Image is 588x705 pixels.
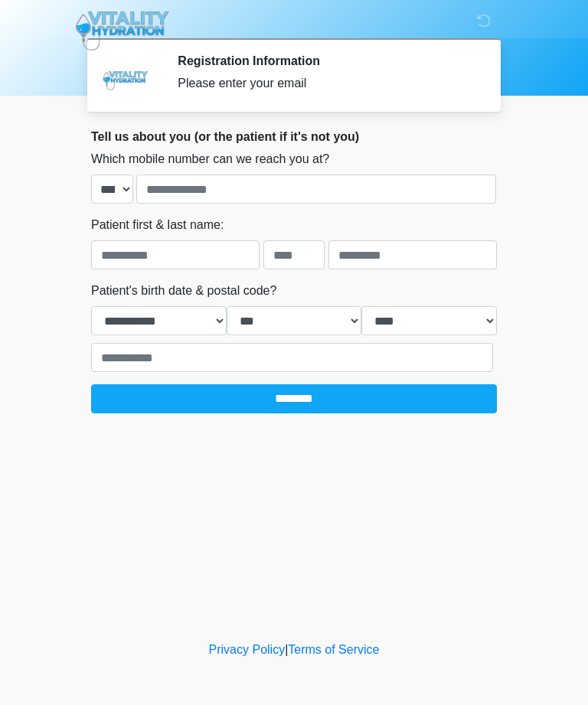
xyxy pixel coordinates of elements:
[91,216,224,234] label: Patient first & last name:
[178,74,474,93] div: Please enter your email
[91,150,329,168] label: Which mobile number can we reach you at?
[103,54,149,100] img: Agent Avatar
[209,643,286,656] a: Privacy Policy
[91,282,276,300] label: Patient's birth date & postal code?
[285,643,288,656] a: |
[91,129,497,144] h2: Tell us about you (or the patient if it's not you)
[288,643,379,656] a: Terms of Service
[76,11,169,51] img: Vitality Hydration Logo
